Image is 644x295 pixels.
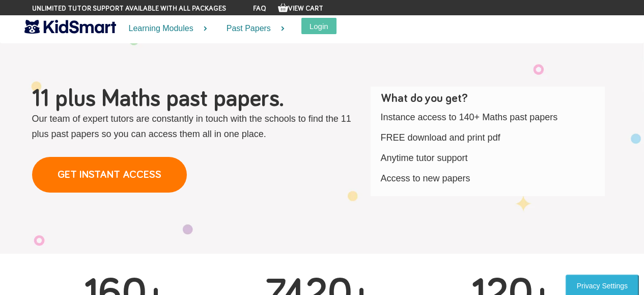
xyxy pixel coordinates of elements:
a: Past Papers [214,15,291,42]
p: Anytime tutor support [381,150,600,166]
p: FREE download and print pdf [381,130,600,145]
h1: 11 plus Maths past papers. [32,87,363,111]
p: Instance access to 140+ Maths past papers [381,110,600,125]
a: FAQ [253,5,266,12]
img: KidSmart logo [24,18,116,36]
p: Our team of expert tutors are constantly in touch with the schools to find the 11 plus past paper... [32,111,363,142]
a: GET INSTANT ACCESS [32,157,187,193]
a: View Cart [278,5,323,12]
h4: What do you get? [381,92,600,104]
button: Login [301,18,337,34]
a: Learning Modules [116,15,214,42]
p: Access to new papers [381,171,600,186]
img: Your items in the shopping basket [278,3,288,13]
span: Unlimited tutor support available with all packages [32,4,226,14]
